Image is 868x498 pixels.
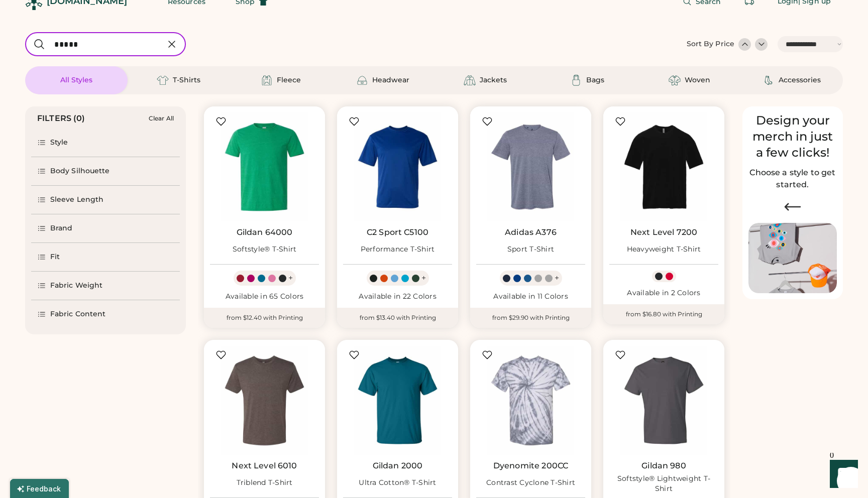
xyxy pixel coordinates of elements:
div: Fleece [277,75,301,85]
img: Bags Icon [570,74,582,86]
a: Adidas A376 [505,227,557,237]
div: Design your merch in just a few clicks! [748,112,837,161]
div: + [421,273,426,284]
div: Fabric Content [50,309,105,319]
div: Ultra Cotton® T-Shirt [359,478,436,488]
img: Headwear Icon [356,74,368,86]
img: Gildan 64000 Softstyle® T-Shirt [210,112,319,221]
div: Clear All [149,115,174,122]
img: Gildan 2000 Ultra Cotton® T-Shirt [343,346,452,455]
div: Headwear [372,75,409,85]
div: Sport T-Shirt [507,244,554,255]
div: Performance T-Shirt [361,244,435,255]
div: Heavyweight T-Shirt [627,244,701,255]
a: C2 Sport C5100 [367,227,428,237]
div: Jackets [480,75,507,85]
div: FILTERS (0) [37,112,85,125]
div: T-Shirts [173,75,200,85]
div: Style [50,138,68,148]
div: Sort By Price [687,39,734,49]
a: Next Level 6010 [232,461,297,471]
a: Gildan 980 [641,461,686,471]
img: Next Level 6010 Triblend T-Shirt [210,346,319,455]
div: Bags [586,75,604,85]
h2: Choose a style to get started. [748,167,837,191]
div: Brand [50,223,73,233]
img: Image of Lisa Congdon Eye Print on T-Shirt and Hat [748,223,837,294]
img: T-Shirts Icon [157,74,169,86]
img: Adidas A376 Sport T-Shirt [476,112,585,221]
div: Fabric Weight [50,281,102,291]
div: Softstyle® Lightweight T-Shirt [609,474,718,494]
img: Dyenomite 200CC Contrast Cyclone T-Shirt [476,346,585,455]
div: Accessories [779,75,821,85]
div: Available in 65 Colors [210,292,319,302]
div: + [288,273,293,284]
div: + [555,273,559,284]
img: Next Level 7200 Heavyweight T-Shirt [609,112,718,221]
img: C2 Sport C5100 Performance T-Shirt [343,112,452,221]
div: Body Silhouette [50,166,110,176]
a: Gildan 2000 [373,461,423,471]
div: from $16.80 with Printing [603,304,724,324]
a: Dyenomite 200CC [493,461,568,471]
div: Sleeve Length [50,195,103,205]
img: Woven Icon [669,74,681,86]
iframe: Front Chat [820,453,863,496]
div: Triblend T-Shirt [237,478,293,488]
img: Accessories Icon [763,74,775,86]
img: Gildan 980 Softstyle® Lightweight T-Shirt [609,346,718,455]
div: from $12.40 with Printing [204,308,325,328]
div: Contrast Cyclone T-Shirt [486,478,575,488]
div: Softstyle® T-Shirt [233,244,297,255]
img: Fleece Icon [261,74,273,86]
div: Available in 11 Colors [476,292,585,302]
div: Woven [685,75,710,85]
div: Available in 22 Colors [343,292,452,302]
div: Available in 2 Colors [609,288,718,298]
div: Fit [50,252,60,262]
img: Jackets Icon [464,74,476,86]
div: from $29.90 with Printing [470,308,591,328]
div: All Styles [60,75,92,85]
div: from $13.40 with Printing [337,308,458,328]
a: Gildan 64000 [237,227,293,237]
a: Next Level 7200 [630,227,697,237]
